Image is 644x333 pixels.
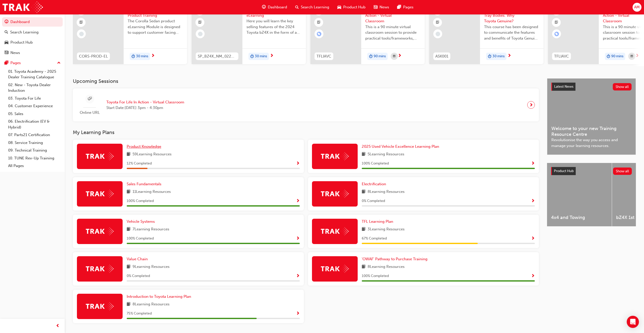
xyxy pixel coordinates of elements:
[362,161,389,166] span: 100 % Completed
[127,151,130,158] span: book-icon
[393,53,395,60] span: calendar-icon
[270,54,274,58] span: next-icon
[362,151,366,158] span: book-icon
[10,50,20,56] div: News
[531,161,535,166] span: Show Progress
[6,139,63,147] a: 08. Service Training
[296,235,300,242] button: Show Progress
[198,19,202,26] span: booktick-icon
[131,53,135,60] span: duration-icon
[393,2,418,12] a: pages-iconPages
[6,118,63,131] a: 06. Electrification (EV & Hybrid)
[362,273,389,279] span: 100 % Completed
[343,4,366,10] span: Product Hub
[554,32,559,36] span: learningRecordVerb_ENROLL-icon
[531,235,535,242] button: Show Progress
[5,61,8,65] span: pages-icon
[127,273,150,279] span: 0 % Completed
[198,32,203,36] span: learningRecordVerb_NONE-icon
[133,151,172,158] span: 59 Learning Resources
[291,2,333,12] a: search-iconSearch Learning
[369,53,373,60] span: duration-icon
[258,2,291,12] a: guage-iconDashboard
[127,181,163,187] a: Sales Fundamentals
[634,4,640,10] span: AM
[547,78,636,155] a: Latest NewsShow allWelcome to your new Training Resource CentreRevolutionise the way you access a...
[133,264,170,270] span: 9 Learning Resources
[403,4,414,10] span: Pages
[321,227,349,235] img: Trak
[6,81,63,95] a: 02. New - Toyota Dealer Induction
[295,4,299,10] span: search-icon
[77,110,102,116] span: Online URL
[317,19,321,26] span: booktick-icon
[296,161,300,166] span: Show Progress
[551,83,632,91] a: Latest NewsShow all
[362,226,366,233] span: book-icon
[73,129,539,135] h3: My Learning Plans
[554,53,569,59] span: TFLIAVC
[362,144,439,149] span: 2025 Used Vehicle Excellence Learning Plan
[5,30,8,35] span: search-icon
[5,20,8,24] span: guage-icon
[2,38,63,47] a: Product Hub
[6,146,63,154] a: 09. Technical Training
[484,24,539,41] span: This course has been designed to communicate the features and benefits of Toyota Genuine Tray Bod...
[6,95,63,102] a: 03. Toyota For Life
[362,257,427,261] span: 'OWAF' Pathway to Purchase Training
[127,294,193,300] a: Introduction to Toyota Learning Plan
[362,182,386,186] span: Electrification
[250,53,254,60] span: duration-icon
[127,189,130,195] span: book-icon
[127,264,130,270] span: book-icon
[5,40,8,45] span: car-icon
[88,96,92,102] span: sessionType_ONLINE_URL-icon
[296,199,300,203] span: Show Progress
[127,219,157,225] a: Vehicle Systems
[127,144,161,149] span: Product Knowledge
[368,264,405,270] span: 8 Learning Resources
[635,54,639,58] span: next-icon
[484,7,539,24] span: Genuine Accessories - Tray Bodies. Why Toyota Genuine?
[531,273,535,279] button: Show Progress
[6,131,63,139] a: 07. Parts21 Certification
[531,198,535,204] button: Show Progress
[79,32,84,36] span: learningRecordVerb_NONE-icon
[133,226,169,233] span: 7 Learning Resources
[362,189,366,195] span: book-icon
[86,302,114,310] img: Trak
[374,4,377,10] span: news-icon
[368,151,404,158] span: 5 Learning Resources
[79,19,83,26] span: booktick-icon
[362,181,388,187] a: Electrification
[127,294,191,299] span: Introduction to Toyota Learning Plan
[2,48,63,58] a: News
[296,273,300,279] button: Show Progress
[5,51,8,55] span: news-icon
[86,227,114,235] img: Trak
[127,161,152,166] span: 12 % Completed
[337,4,341,10] span: car-icon
[133,301,170,308] span: 8 Learning Resources
[435,53,448,59] span: ASK001
[333,2,370,12] a: car-iconProduct Hub
[6,162,63,170] a: All Pages
[551,167,632,175] a: Product HubShow all
[301,4,329,10] span: Search Learning
[151,54,155,58] span: next-icon
[531,160,535,167] button: Show Progress
[79,53,108,59] span: CORS-PROD-EL
[73,3,187,64] a: CORS-PROD-EL2024 Corolla Sedan Product TrainingThe Corolla Sedan product eLearning Module is desi...
[554,84,573,89] span: Latest News
[6,110,63,118] a: 05. Sales
[127,311,152,317] span: 75 % Completed
[613,83,632,90] button: Show all
[10,60,21,66] div: Pages
[10,40,33,45] div: Product Hub
[362,219,393,224] span: TFL Learning Plan
[86,152,114,160] img: Trak
[6,154,63,162] a: 10. TUNE Rev-Up Training
[379,4,389,10] span: News
[73,78,539,84] h3: Upcoming Sessions
[317,32,321,36] span: learningRecordVerb_ENROLL-icon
